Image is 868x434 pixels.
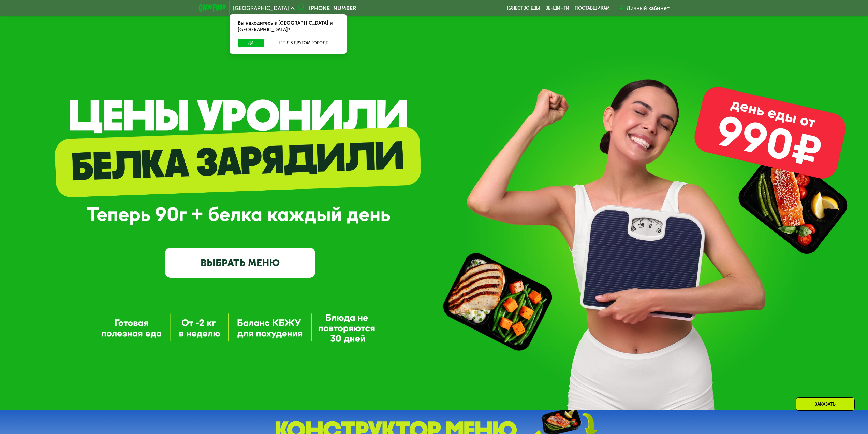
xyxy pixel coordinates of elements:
[230,14,347,39] div: Вы находитесь в [GEOGRAPHIC_DATA] и [GEOGRAPHIC_DATA]?
[238,39,264,47] button: Да
[627,4,670,12] div: Личный кабинет
[545,5,569,11] a: Вендинги
[507,5,540,11] a: Качество еды
[233,5,289,11] span: [GEOGRAPHIC_DATA]
[165,248,315,278] a: ВЫБРАТЬ МЕНЮ
[267,39,339,47] button: Нет, я в другом городе
[575,5,610,11] div: поставщикам
[298,4,358,12] a: [PHONE_NUMBER]
[796,397,855,411] div: Заказать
